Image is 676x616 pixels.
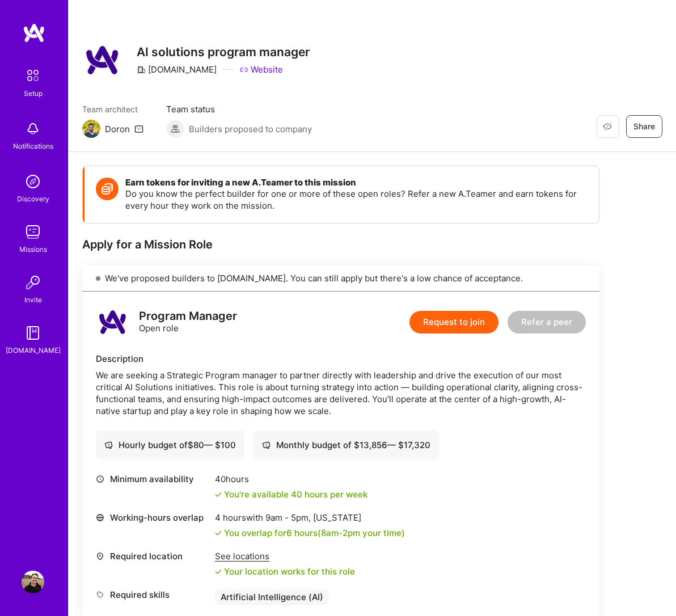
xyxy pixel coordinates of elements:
[13,140,53,152] div: Notifications
[125,188,588,212] p: Do you know the perfect builder for one or more of these open roles? Refer a new A.Teamer and ear...
[21,64,45,87] img: setup
[96,475,104,483] i: icon Clock
[215,530,222,537] i: icon Check
[22,170,44,193] img: discovery
[262,439,430,451] div: Monthly budget of $ 13,856 — $ 17,320
[96,473,209,485] div: Minimum availability
[262,441,271,449] i: icon Cash
[215,550,355,562] div: See locations
[224,527,405,539] div: You overlap for 6 hours ( your time)
[215,589,329,605] div: Artificial Intelligence (AI)
[6,344,61,356] div: [DOMAIN_NAME]
[82,40,123,81] img: Company Logo
[104,439,236,451] div: Hourly budget of $ 80 — $ 100
[603,122,612,131] i: icon EyeClosed
[139,310,237,334] div: Open role
[215,512,405,524] div: 4 hours with [US_STATE]
[96,550,209,562] div: Required location
[96,178,119,200] img: Token icon
[215,488,367,500] div: You're available 40 hours per week
[139,310,237,322] div: Program Manager
[105,123,130,135] div: Doron
[22,271,44,294] img: Invite
[215,491,222,498] i: icon Check
[239,64,283,75] a: Website
[82,265,599,292] div: We've proposed builders to [DOMAIN_NAME]. You can still apply but there's a low chance of accepta...
[82,120,100,138] img: Team Architect
[96,353,586,365] div: Description
[22,322,44,344] img: guide book
[96,369,586,417] div: We are seeking a Strategic Program manager to partner directly with leadership and drive the exec...
[82,237,599,252] div: Apply for a Mission Role
[633,121,655,132] span: Share
[215,473,367,485] div: 40 hours
[137,45,310,59] h3: AI solutions program manager
[137,65,146,74] i: icon CompanyGray
[96,513,104,522] i: icon World
[96,305,130,339] img: logo
[96,552,104,560] i: icon Location
[508,311,586,334] button: Refer a peer
[166,120,184,138] img: Builders proposed to company
[626,115,662,138] button: Share
[96,512,209,524] div: Working-hours overlap
[263,512,313,523] span: 9am - 5pm ,
[104,441,113,449] i: icon Cash
[24,87,43,99] div: Setup
[22,571,44,593] img: User Avatar
[166,103,312,115] span: Team status
[96,589,209,601] div: Required skills
[215,568,222,575] i: icon Check
[24,294,42,306] div: Invite
[189,123,312,135] span: Builders proposed to company
[17,193,49,205] div: Discovery
[137,64,217,75] div: [DOMAIN_NAME]
[23,23,45,43] img: logo
[96,590,104,599] i: icon Tag
[19,243,47,255] div: Missions
[82,103,143,115] span: Team architect
[215,566,355,577] div: Your location works for this role
[22,221,44,243] img: teamwork
[22,117,44,140] img: bell
[409,311,498,334] button: Request to join
[134,124,143,133] i: icon Mail
[125,178,588,188] h4: Earn tokens for inviting a new A.Teamer to this mission
[321,528,360,538] span: 8am - 2pm
[19,571,47,593] a: User Avatar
